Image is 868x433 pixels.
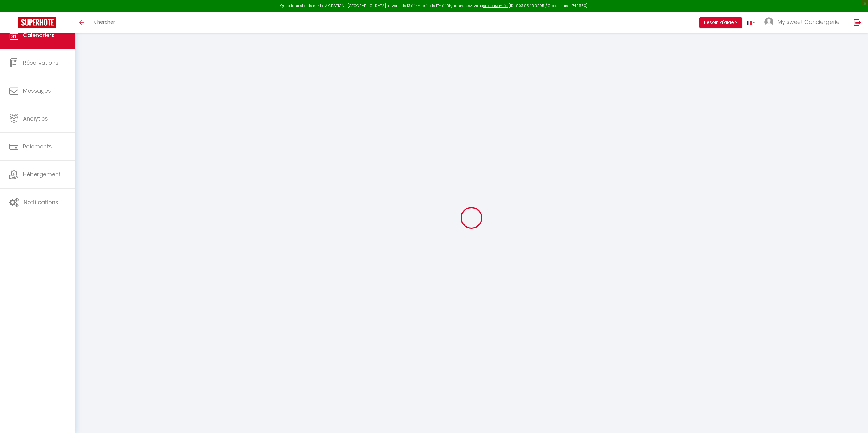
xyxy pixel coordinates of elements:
[764,17,773,27] img: ...
[777,18,839,26] span: My sweet Conciergerie
[699,17,742,28] button: Besoin d'aide ?
[760,12,847,33] a: ... My sweet Conciergerie
[23,171,61,178] span: Hébergement
[18,17,56,28] img: Super Booking
[89,12,119,33] a: Chercher
[23,87,51,94] span: Messages
[23,59,59,67] span: Réservations
[94,19,115,25] span: Chercher
[23,31,55,39] span: Calendriers
[854,19,861,26] img: logout
[24,198,58,206] span: Notifications
[23,143,52,150] span: Paiements
[483,3,508,8] a: en cliquant ici
[23,115,48,122] span: Analytics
